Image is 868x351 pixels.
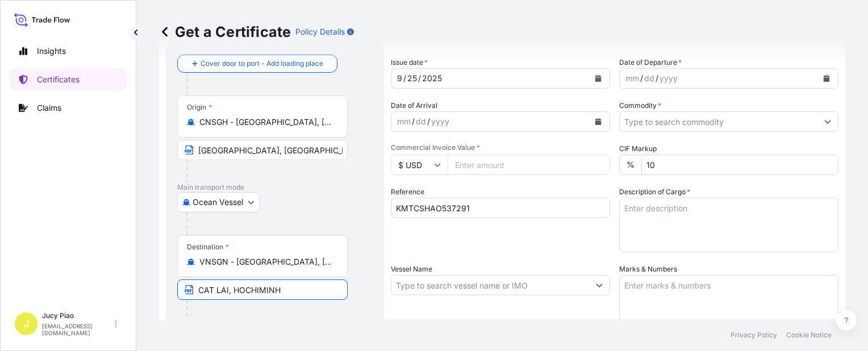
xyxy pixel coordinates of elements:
[177,183,373,192] p: Main transport mode
[10,97,127,119] a: Claims
[199,116,333,128] input: Origin
[391,198,610,218] input: Enter booking reference
[656,72,658,85] div: /
[619,264,677,275] label: Marks & Numbers
[589,69,607,87] button: Calendar
[658,72,679,85] div: year,
[177,192,260,212] button: Select transport
[23,318,29,329] span: J
[406,72,418,85] div: day,
[786,331,832,340] a: Cookie Notice
[619,154,641,175] div: %
[37,102,61,114] p: Claims
[42,311,112,320] p: Jucy Piao
[448,154,610,175] input: Enter amount
[159,23,291,41] p: Get a Certificate
[177,279,348,300] input: Text to appear on certificate
[10,68,127,91] a: Certificates
[396,115,412,128] div: month,
[589,275,610,295] button: Show suggestions
[177,140,348,160] input: Text to appear on certificate
[817,69,836,87] button: Calendar
[589,112,607,131] button: Calendar
[391,100,437,111] span: Date of Arrival
[37,45,66,57] p: Insights
[10,40,127,62] a: Insights
[37,74,80,85] p: Certificates
[640,72,643,85] div: /
[201,58,323,69] span: Cover door to port - Add loading place
[624,72,640,85] div: month,
[199,256,333,268] input: Destination
[619,186,690,198] label: Description of Cargo
[817,111,838,132] button: Show suggestions
[403,72,406,85] div: /
[187,243,229,252] div: Destination
[620,111,817,132] input: Type to search commodity
[619,143,657,154] label: CIF Markup
[193,197,243,208] span: Ocean Vessel
[421,72,443,85] div: year,
[643,72,656,85] div: day,
[295,26,345,37] p: Policy Details
[641,154,838,175] input: Enter percentage between 0 and 24%
[391,264,432,275] label: Vessel Name
[418,72,421,85] div: /
[412,115,415,128] div: /
[415,115,427,128] div: day,
[731,331,777,340] a: Privacy Policy
[187,103,212,112] div: Origin
[619,100,661,111] label: Commodity
[177,55,337,73] button: Cover door to port - Add loading place
[391,143,610,152] span: Commercial Invoice Value
[396,72,403,85] div: month,
[427,115,430,128] div: /
[42,323,112,336] p: [EMAIL_ADDRESS][DOMAIN_NAME]
[391,275,589,295] input: Type to search vessel name or IMO
[391,186,424,198] label: Reference
[430,115,450,128] div: year,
